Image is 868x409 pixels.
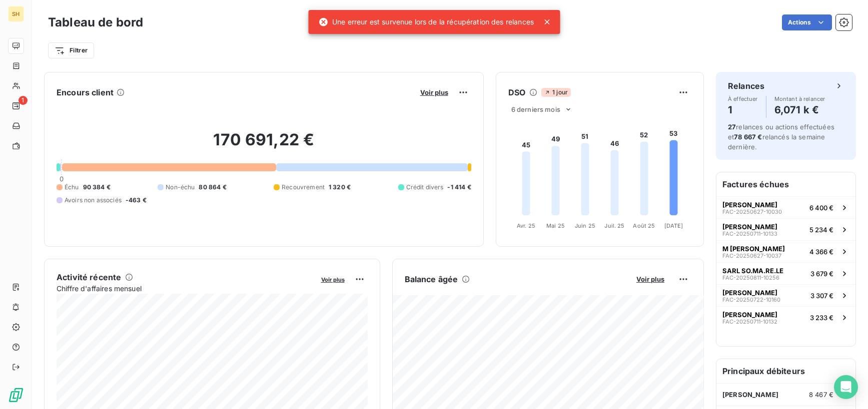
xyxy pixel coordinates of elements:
span: [PERSON_NAME] [722,289,777,297]
span: FAC-20250711-10133 [722,231,777,237]
span: 90 384 € [83,183,111,192]
h2: 170 691,22 € [57,130,471,160]
span: Voir plus [420,88,448,96]
h6: Factures échues [716,172,855,196]
button: Voir plus [633,275,667,284]
h6: DSO [508,86,525,98]
div: Open Intercom Messenger [834,375,858,399]
h3: Tableau de bord [48,13,143,31]
span: 5 234 € [809,226,833,234]
span: FAC-20250627-10037 [722,253,781,259]
span: 1 320 € [329,183,351,192]
span: Voir plus [636,275,664,283]
h6: Activité récente [57,271,121,283]
h6: Relances [728,80,764,92]
tspan: Juil. 25 [604,222,624,229]
h6: Principaux débiteurs [716,359,855,383]
tspan: Mai 25 [546,222,565,229]
span: M [PERSON_NAME] [722,245,785,253]
span: 1 jour [541,88,571,97]
span: FAC-20250722-10160 [722,297,780,303]
tspan: Août 25 [633,222,655,229]
button: M [PERSON_NAME]FAC-20250627-100374 366 € [716,240,855,262]
button: [PERSON_NAME]FAC-20250711-101323 233 € [716,306,855,328]
div: Une erreur est survenue lors de la récupération des relances [318,13,534,31]
span: 3 307 € [810,292,833,300]
span: 3 679 € [810,270,833,278]
button: SARL SO.MA.RE.LEFAC-20250811-102563 679 € [716,262,855,284]
span: SARL SO.MA.RE.LE [722,267,783,275]
span: FAC-20250811-10256 [722,275,779,281]
span: Recouvrement [282,183,325,192]
span: Chiffre d'affaires mensuel [57,283,314,294]
span: FAC-20250627-10030 [722,209,782,215]
button: Voir plus [318,275,348,284]
tspan: Avr. 25 [517,222,535,229]
button: [PERSON_NAME]FAC-20250722-101603 307 € [716,284,855,306]
button: [PERSON_NAME]FAC-20250627-100306 400 € [716,196,855,218]
span: Voir plus [321,276,345,283]
span: 3 233 € [810,314,833,322]
span: Échu [65,183,79,192]
span: À effectuer [728,96,758,102]
h4: 1 [728,102,758,118]
h6: Balance âgée [405,273,458,285]
span: 0 [60,175,64,183]
tspan: Juin 25 [575,222,595,229]
span: 80 864 € [199,183,226,192]
span: 6 400 € [809,204,833,212]
span: Avoirs non associés [65,196,122,205]
span: [PERSON_NAME] [722,223,777,231]
span: Crédit divers [406,183,444,192]
span: 4 366 € [809,248,833,256]
button: Actions [782,14,832,30]
span: 27 [728,123,736,131]
div: SH [8,6,24,22]
span: 8 467 € [809,391,833,399]
h6: Encours client [57,86,114,98]
tspan: [DATE] [664,222,683,229]
span: 78 667 € [734,133,762,141]
span: [PERSON_NAME] [722,391,778,399]
img: Logo LeanPay [8,387,24,403]
button: Voir plus [417,88,451,97]
span: Non-échu [166,183,195,192]
span: [PERSON_NAME] [722,201,777,209]
h4: 6,071 k € [774,102,825,118]
span: Montant à relancer [774,96,825,102]
span: -463 € [126,196,147,205]
span: relances ou actions effectuées et relancés la semaine dernière. [728,123,834,151]
span: -1 414 € [447,183,471,192]
span: 1 [19,96,28,105]
span: FAC-20250711-10132 [722,319,777,325]
button: [PERSON_NAME]FAC-20250711-101335 234 € [716,218,855,240]
span: 6 derniers mois [511,105,560,113]
span: [PERSON_NAME] [722,311,777,319]
button: Filtrer [48,42,94,58]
